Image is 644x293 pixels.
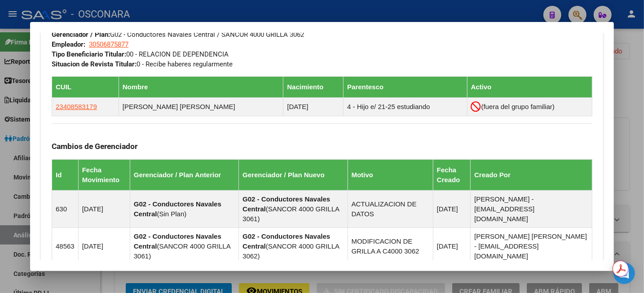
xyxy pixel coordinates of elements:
[52,50,126,58] strong: Tipo Beneficiario Titular:
[433,159,470,190] th: Fecha Creado
[52,227,79,265] td: 48563
[243,195,330,213] strong: G02 - Conductores Navales Central
[344,98,467,116] td: 4 - Hijo e/ 21-25 estudiando
[467,77,592,98] th: Activo
[56,103,97,110] span: 23408583179
[52,77,119,98] th: CUIL
[433,227,470,265] td: [DATE]
[344,77,467,98] th: Parentesco
[52,40,85,48] strong: Empleador:
[52,31,304,39] span: G02 - Conductores Navales Central / SANCOR 4000 GRILLA 3062
[348,227,433,265] td: MODIFICACION DE GRILLA A C4000 3062
[481,103,555,111] span: (fuera del grupo familiar)
[239,227,348,265] td: ( )
[52,190,79,227] td: 630
[239,159,348,190] th: Gerenciador / Plan Nuevo
[130,227,238,265] td: ( )
[348,190,433,227] td: ACTUALIZACION DE DATOS
[52,141,592,151] h3: Cambios de Gerenciador
[243,232,330,250] strong: G02 - Conductores Navales Central
[471,190,592,227] td: [PERSON_NAME] - [EMAIL_ADDRESS][DOMAIN_NAME]
[283,98,344,116] td: [DATE]
[243,205,339,223] span: SANCOR 4000 GRILLA 3061
[52,31,110,39] strong: Gerenciador / Plan:
[78,190,130,227] td: [DATE]
[134,242,230,260] span: SANCOR 4000 GRILLA 3061
[134,232,221,250] strong: G02 - Conductores Navales Central
[471,227,592,265] td: [PERSON_NAME] [PERSON_NAME] - [EMAIL_ADDRESS][DOMAIN_NAME]
[130,190,238,227] td: ( )
[89,40,128,48] span: 30506875877
[243,242,339,260] span: SANCOR 4000 GRILLA 3062
[348,159,433,190] th: Motivo
[471,159,592,190] th: Creado Por
[159,210,185,218] span: Sin Plan
[78,159,130,190] th: Fecha Movimiento
[52,159,79,190] th: Id
[134,200,221,218] strong: G02 - Conductores Navales Central
[239,190,348,227] td: ( )
[119,98,283,116] td: [PERSON_NAME] [PERSON_NAME]
[52,60,233,68] span: 0 - Recibe haberes regularmente
[119,77,283,98] th: Nombre
[52,50,229,58] span: 00 - RELACION DE DEPENDENCIA
[283,77,344,98] th: Nacimiento
[433,190,470,227] td: [DATE]
[78,227,130,265] td: [DATE]
[130,159,238,190] th: Gerenciador / Plan Anterior
[52,60,137,68] strong: Situacion de Revista Titular:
